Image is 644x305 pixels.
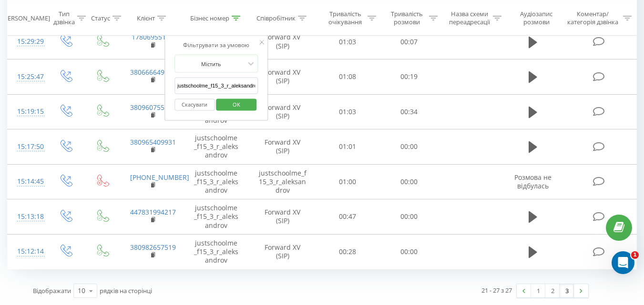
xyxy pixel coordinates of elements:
[130,243,176,252] a: 380982657519
[132,32,174,41] a: 17806955193
[449,10,491,26] div: Назва схеми переадресації
[248,129,317,165] td: Forward XV (SIP)
[216,98,257,110] button: OK
[317,234,378,269] td: 00:28
[130,68,176,77] a: 380666649985
[387,10,427,26] div: Тривалість розмови
[545,284,560,297] a: 2
[378,129,440,165] td: 00:00
[17,32,37,51] div: 15:29:29
[378,199,440,235] td: 00:00
[53,10,75,26] div: Тип дзвінка
[317,59,378,94] td: 01:08
[248,199,317,235] td: Forward XV (SIP)
[326,10,365,26] div: Тривалість очікування
[130,207,176,216] a: 447831994217
[378,164,440,199] td: 00:00
[317,24,378,59] td: 01:03
[317,129,378,165] td: 01:01
[91,14,110,22] div: Статус
[17,242,37,261] div: 15:12:14
[17,207,37,226] div: 15:13:18
[317,164,378,199] td: 01:00
[256,14,296,22] div: Співробітник
[317,199,378,235] td: 00:47
[17,138,37,156] div: 15:17:50
[512,10,561,26] div: Аудіозапис розмови
[248,59,317,94] td: Forward XV (SIP)
[174,78,258,94] input: Введіть значення
[33,286,71,295] span: Відображати
[100,286,152,295] span: рядків на сторінці
[78,286,85,295] div: 10
[223,97,250,111] span: OK
[184,199,248,235] td: justschoolme_f15_3_r_aleksandrov
[248,164,317,199] td: justschoolme_f15_3_r_aleksandrov
[17,68,37,86] div: 15:25:47
[174,40,258,50] div: Фільтрувати за умовою
[631,251,639,259] span: 1
[565,10,621,26] div: Коментар/категорія дзвінка
[2,14,50,22] div: [PERSON_NAME]
[130,173,189,182] a: [PHONE_NUMBER]
[248,234,317,269] td: Forward XV (SIP)
[378,59,440,94] td: 00:19
[17,102,37,121] div: 15:19:15
[378,94,440,129] td: 00:34
[130,103,176,112] a: 380960755265
[317,94,378,129] td: 01:03
[184,129,248,165] td: justschoolme_f15_3_r_aleksandrov
[514,173,552,190] span: Розмова не відбулась
[612,251,634,274] iframe: Intercom live chat
[531,284,545,297] a: 1
[190,14,229,22] div: Бізнес номер
[248,24,317,59] td: Forward XV (SIP)
[174,98,215,110] button: Скасувати
[17,172,37,191] div: 15:14:45
[560,284,574,297] a: 3
[481,285,512,295] div: 21 - 27 з 27
[137,14,155,22] div: Клієнт
[248,94,317,129] td: Forward XV (SIP)
[184,234,248,269] td: justschoolme_f15_3_r_aleksandrov
[184,164,248,199] td: justschoolme_f15_3_r_aleksandrov
[378,24,440,59] td: 00:07
[130,138,176,147] a: 380965409931
[378,234,440,269] td: 00:00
